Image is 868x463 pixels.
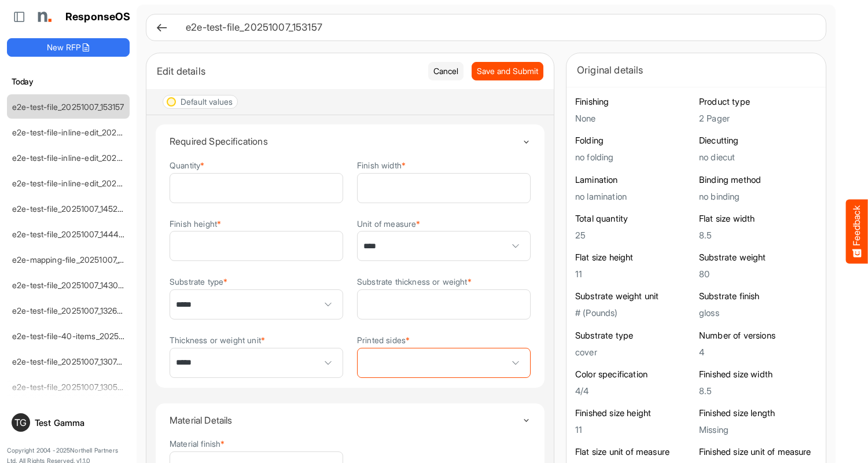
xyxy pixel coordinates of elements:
h6: Folding [575,135,693,146]
h5: 4 [699,347,817,357]
h6: Color specification [575,369,693,380]
button: Cancel [428,62,464,80]
h4: Required Specifications [170,136,522,146]
button: New RFP [7,38,130,57]
h6: Finishing [575,96,693,108]
label: Substrate type [170,277,227,286]
h5: None [575,113,693,123]
h6: Product type [699,96,817,108]
a: e2e-test-file-inline-edit_20251007_150855 [12,153,168,163]
a: e2e-test-file-inline-edit_20251007_150549 [12,178,168,188]
h6: Diecutting [699,135,817,146]
h6: Flat size width [699,213,817,225]
h6: Substrate finish [699,291,817,302]
h5: 11 [575,425,693,435]
h4: Material Details [170,415,522,425]
label: Thickness or weight unit [170,336,265,344]
a: e2e-test-file_20251007_144407 [12,229,128,239]
h5: 80 [699,269,817,279]
img: Northell [32,5,55,28]
h6: Finished size height [575,407,693,419]
button: Save and Submit Progress [472,62,543,80]
a: e2e-test-file_20251007_130749 [12,357,127,366]
summary: Toggle content [170,124,531,158]
h5: 8.5 [699,386,817,396]
h5: 4/4 [575,386,693,396]
h6: Finished size length [699,407,817,419]
h5: no lamination [575,192,693,201]
h5: # (Pounds) [575,308,693,318]
div: Test Gamma [35,418,125,427]
h5: 25 [575,230,693,240]
label: Finish height [170,219,221,228]
h5: 8.5 [699,230,817,240]
label: Quantity [170,161,204,170]
h5: 2 Pager [699,113,817,123]
a: e2e-test-file_20251007_153157 [12,102,124,112]
h6: Substrate type [575,330,693,341]
h6: Flat size unit of measure [575,446,693,458]
summary: Toggle content [170,403,531,437]
h6: Lamination [575,174,693,186]
a: e2e-test-file_20251007_143038 [12,280,128,290]
button: Feedback [846,200,868,264]
h6: Finished size unit of measure [699,446,817,458]
label: Printed sides [357,336,410,344]
a: e2e-test-file-inline-edit_20251007_151626 [12,127,165,137]
div: Original details [577,62,815,78]
h6: Binding method [699,174,817,186]
span: TG [14,418,27,427]
h6: Finished size width [699,369,817,380]
h6: Total quantity [575,213,693,225]
label: Material finish [170,439,225,448]
h5: cover [575,347,693,357]
a: e2e-mapping-file_20251007_133137 [12,255,142,264]
h6: Number of versions [699,330,817,341]
a: e2e-test-file_20251007_145239 [12,204,127,214]
div: Edit details [157,63,420,79]
h5: no diecut [699,152,817,162]
h1: ResponseOS [65,11,131,23]
label: Finish width [357,161,406,170]
h6: Today [7,75,130,88]
h5: 11 [575,269,693,279]
h5: no binding [699,192,817,201]
label: Substrate thickness or weight [357,277,472,286]
h5: Missing [699,425,817,435]
a: e2e-test-file_20251007_132655 [12,306,127,315]
a: e2e-test-file-40-items_20251007_131038 [12,331,163,341]
h6: e2e-test-file_20251007_153157 [186,23,807,32]
h6: Substrate weight unit [575,291,693,302]
h5: gloss [699,308,817,318]
h5: no folding [575,152,693,162]
h6: Flat size height [575,252,693,263]
div: Default values [181,98,233,106]
span: Save and Submit [477,65,538,78]
label: Unit of measure [357,219,421,228]
h6: Substrate weight [699,252,817,263]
